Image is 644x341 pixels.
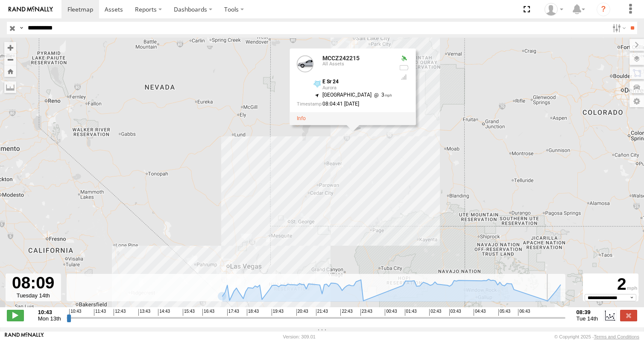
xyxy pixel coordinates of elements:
a: MCCZ242215 [322,55,360,62]
span: Mon 13th Oct 2025 [38,315,61,322]
div: Version: 309.01 [283,334,316,339]
label: Close [620,310,637,321]
strong: 10:43 [38,309,61,315]
button: Zoom in [4,42,16,53]
span: 06:43 [518,309,530,316]
span: 05:43 [498,309,510,316]
span: 17:43 [227,309,239,316]
span: 14:43 [158,309,170,316]
span: 22:43 [340,309,352,316]
span: 23:43 [360,309,372,316]
span: 04:43 [474,309,486,316]
div: © Copyright 2025 - [554,334,639,339]
strong: 08:39 [577,309,598,315]
img: rand-logo.svg [9,6,53,12]
span: 13:43 [138,309,150,316]
span: 21:43 [316,309,328,316]
span: 16:43 [202,309,214,316]
span: 00:43 [385,309,397,316]
span: 19:43 [272,309,284,316]
span: 10:43 [69,309,81,316]
a: Terms and Conditions [594,334,639,339]
div: Date/time of location update [297,102,392,107]
label: Map Settings [629,95,644,107]
span: 20:43 [296,309,308,316]
label: Search Filter Options [609,22,627,34]
span: 3 [372,92,392,98]
span: 03:43 [449,309,461,316]
div: 2 [584,275,637,294]
button: Zoom out [4,53,16,65]
label: Measure [4,81,16,93]
div: E Sr 24 [322,79,392,85]
button: Zoom Home [4,65,16,77]
div: Aurora [322,86,392,91]
div: Last Event GSM Signal Strength [399,74,409,81]
span: 12:43 [114,309,126,316]
div: Zulema McIntosch [542,3,566,16]
span: 01:43 [405,309,417,316]
span: Tue 14th Oct 2025 [577,315,598,322]
span: [GEOGRAPHIC_DATA] [322,92,372,98]
i: ? [597,3,610,16]
span: 02:43 [429,309,441,316]
a: Visit our Website [5,332,44,341]
span: 11:43 [94,309,106,316]
div: Valid GPS Fix [399,55,409,62]
span: 15:43 [183,309,195,316]
span: 18:43 [247,309,259,316]
div: All Assets [322,62,392,67]
a: View Asset Details [297,55,314,72]
label: Play/Stop [7,310,24,321]
label: Search Query [18,22,25,34]
a: View Asset Details [297,116,306,122]
div: No battery health information received from this device. [399,65,409,71]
